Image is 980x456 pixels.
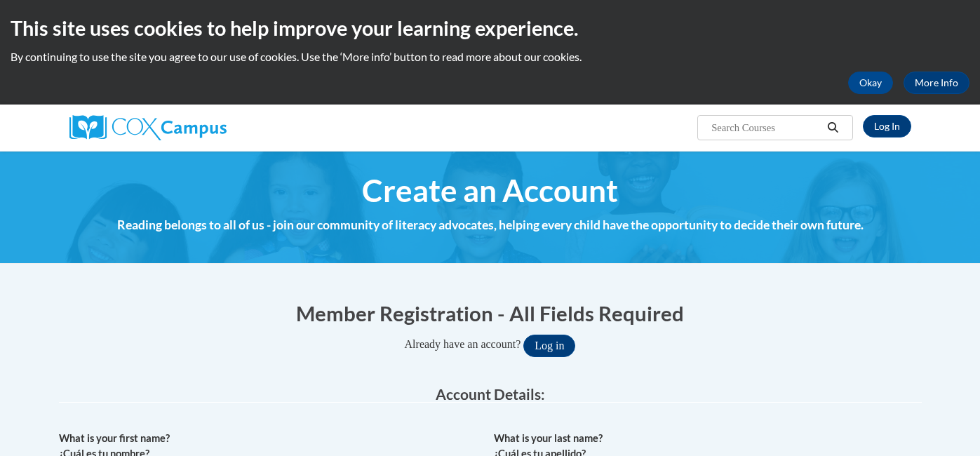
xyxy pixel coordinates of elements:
[863,115,911,138] a: Log In
[11,14,969,42] h2: This site uses cookies to help improve your learning experience.
[69,115,227,140] img: Cox Campus
[405,338,521,350] span: Already have an account?
[59,299,922,328] h1: Member Registration - All Fields Required
[710,119,822,136] input: Search Courses
[848,72,893,94] button: Okay
[11,49,969,65] p: By continuing to use the site you agree to our use of cookies. Use the ‘More info’ button to read...
[904,72,969,94] a: More Info
[436,385,545,403] span: Account Details:
[59,216,922,234] h4: Reading belongs to all of us - join our community of literacy advocates, helping every child have...
[523,335,575,357] button: Log in
[822,119,843,136] button: Search
[362,172,618,209] span: Create an Account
